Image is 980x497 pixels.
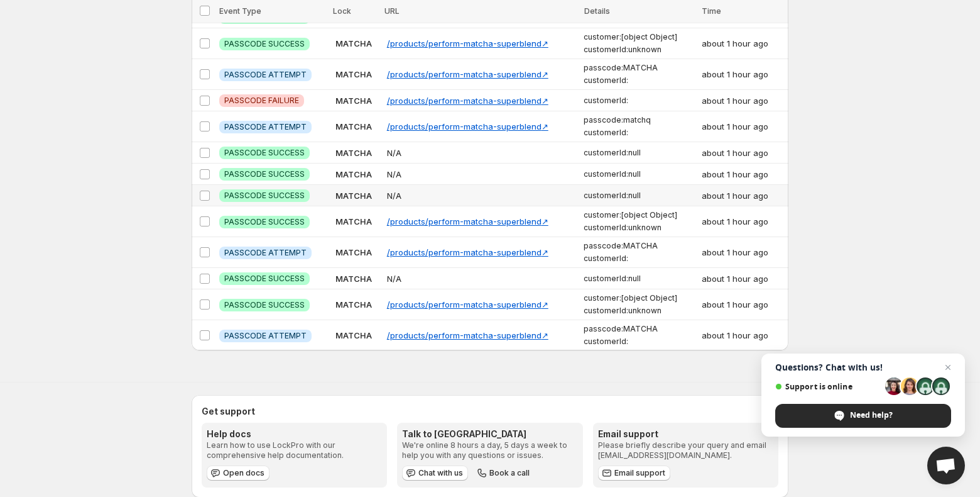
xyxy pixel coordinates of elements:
span: Email support [614,468,665,478]
span: MATCHA [335,148,372,158]
span: PASSCODE ATTEMPT [224,122,307,132]
a: Open chat [927,447,965,484]
span: Questions? Chat with us! [775,362,951,372]
a: /products/perform-matcha-superblend↗ [387,69,548,79]
td: about 1 hour ago [698,206,788,237]
span: customerId : [584,128,694,138]
span: PASSCODE ATTEMPT [224,331,307,341]
td: N/A [383,142,580,164]
td: about 1 hour ago [698,289,788,320]
span: PASSCODE SUCCESS [224,191,305,201]
a: /products/perform-matcha-superblend↗ [387,216,548,226]
h3: Help docs [207,428,382,440]
span: customer : [object Object] [584,210,694,220]
span: customerId : unknown [584,306,694,316]
td: about 1 hour ago [698,320,788,351]
span: customerId : [584,254,694,264]
span: PASSCODE SUCCESS [224,217,305,227]
a: Email support [598,466,670,481]
span: URL [384,6,400,16]
a: /products/perform-matcha-superblend↗ [387,330,548,340]
span: MATCHA [335,299,372,310]
td: about 1 hour ago [698,142,788,164]
span: customerId : null [584,191,694,201]
td: N/A [383,164,580,185]
span: PASSCODE SUCCESS [224,39,305,49]
span: customer : [object Object] [584,293,694,303]
h3: Talk to [GEOGRAPHIC_DATA] [402,428,577,440]
a: /products/perform-matcha-superblend↗ [387,121,548,131]
td: about 1 hour ago [698,164,788,185]
span: Need help? [850,410,893,421]
span: MATCHA [335,216,372,226]
span: Chat with us [418,468,463,478]
h2: Get support [202,405,778,418]
span: Event Type [219,6,261,16]
span: Need help? [775,404,951,428]
a: /products/perform-matcha-superblend↗ [387,247,548,257]
td: about 1 hour ago [698,28,788,59]
span: customerId : [584,75,694,86]
a: /products/perform-matcha-superblend↗ [387,96,548,106]
h3: Email support [598,428,773,440]
span: passcode : matchq [584,115,694,125]
td: about 1 hour ago [698,111,788,142]
span: passcode : MATCHA [584,63,694,73]
span: Book a call [489,468,530,478]
span: Time [702,6,721,16]
span: PASSCODE SUCCESS [224,148,305,158]
span: Lock [333,6,351,16]
span: MATCHA [335,191,372,201]
p: Please briefly describe your query and email [EMAIL_ADDRESS][DOMAIN_NAME]. [598,440,773,461]
span: PASSCODE SUCCESS [224,274,305,284]
span: Support is online [775,382,881,391]
a: Open docs [207,466,269,481]
span: customerId : unknown [584,45,694,55]
span: PASSCODE ATTEMPT [224,248,307,258]
button: Chat with us [402,466,468,481]
span: passcode : MATCHA [584,241,694,251]
span: customer : [object Object] [584,32,694,42]
td: about 1 hour ago [698,268,788,289]
span: customerId : null [584,274,694,284]
span: MATCHA [335,69,372,79]
span: Details [584,6,610,16]
span: customerId : [584,96,694,106]
p: We're online 8 hours a day, 5 days a week to help you with any questions or issues. [402,440,577,461]
span: MATCHA [335,96,372,106]
span: MATCHA [335,330,372,340]
span: customerId : [584,337,694,347]
span: passcode : MATCHA [584,324,694,334]
td: about 1 hour ago [698,185,788,206]
a: /products/perform-matcha-superblend↗ [387,38,548,48]
span: PASSCODE SUCCESS [224,169,305,179]
span: MATCHA [335,121,372,131]
span: PASSCODE SUCCESS [224,300,305,310]
span: Open docs [223,468,264,478]
td: N/A [383,185,580,206]
span: MATCHA [335,274,372,284]
td: about 1 hour ago [698,237,788,268]
span: MATCHA [335,38,372,48]
td: about 1 hour ago [698,90,788,111]
td: about 1 hour ago [698,59,788,90]
span: customerId : null [584,148,694,158]
span: PASSCODE ATTEMPT [224,70,307,80]
span: customerId : unknown [584,223,694,233]
a: /products/perform-matcha-superblend↗ [387,299,548,310]
p: Learn how to use LockPro with our comprehensive help documentation. [207,440,382,461]
span: MATCHA [335,169,372,179]
span: PASSCODE FAILURE [224,96,299,106]
td: N/A [383,268,580,289]
span: MATCHA [335,247,372,257]
button: Book a call [473,466,535,481]
span: customerId : null [584,169,694,179]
